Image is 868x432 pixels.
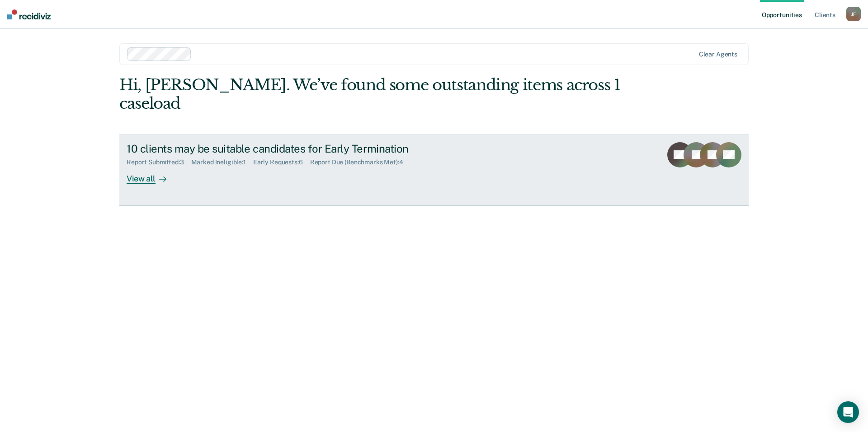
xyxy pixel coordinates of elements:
[310,158,410,166] div: Report Due (Benchmarks Met) : 4
[191,158,253,166] div: Marked Ineligible : 1
[127,166,177,184] div: View all
[119,76,623,113] div: Hi, [PERSON_NAME]. We’ve found some outstanding items across 1 caseload
[699,51,737,58] div: Clear agents
[837,401,859,423] div: Open Intercom Messenger
[7,9,51,19] img: Recidiviz
[846,7,861,21] div: J F
[846,7,861,21] button: JF
[127,158,191,166] div: Report Submitted : 3
[127,142,444,155] div: 10 clients may be suitable candidates for Early Termination
[253,158,310,166] div: Early Requests : 6
[119,135,749,206] a: 10 clients may be suitable candidates for Early TerminationReport Submitted:3Marked Ineligible:1E...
